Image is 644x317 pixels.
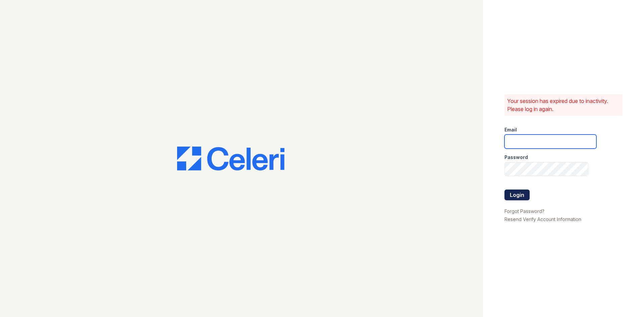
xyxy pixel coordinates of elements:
[504,126,517,133] label: Email
[504,154,528,161] label: Password
[504,216,581,222] a: Resend Verify Account Information
[504,190,530,200] button: Login
[504,208,544,214] a: Forgot Password?
[177,147,284,171] img: CE_Logo_Blue-a8612792a0a2168367f1c8372b55b34899dd931a85d93a1a3d3e32e68fde9ad4.png
[507,97,620,113] p: Your session has expired due to inactivity. Please log in again.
